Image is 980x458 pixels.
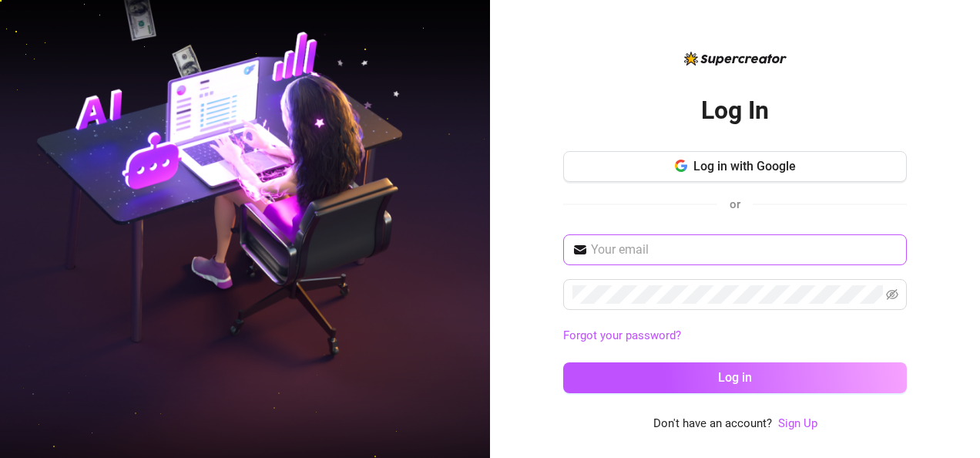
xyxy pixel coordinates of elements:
button: Log in [563,362,907,393]
a: Sign Up [778,415,817,433]
a: Forgot your password? [563,327,907,345]
h2: Log In [701,95,769,126]
input: Your email [591,241,898,259]
span: Log in [718,370,752,385]
a: Forgot your password? [563,328,681,342]
span: Don't have an account? [653,415,772,433]
span: Log in with Google [693,159,796,173]
span: or [730,197,740,211]
img: logo-BBDzfeDw.svg [684,52,787,66]
a: Sign Up [778,416,817,430]
span: eye-invisible [886,288,898,301]
button: Log in with Google [563,151,907,182]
